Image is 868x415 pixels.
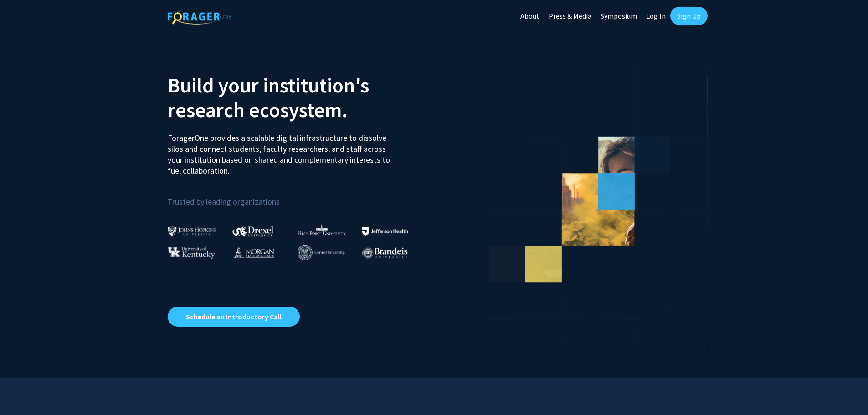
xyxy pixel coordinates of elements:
[298,224,346,235] img: High Point University
[362,247,408,259] img: Brandeis University
[168,246,215,259] img: University of Kentucky
[232,226,273,236] img: Drexel University
[362,227,408,236] img: Thomas Jefferson University
[168,9,231,25] img: ForagerOne Logo
[168,73,427,122] h2: Build your institution's research ecosystem.
[232,246,274,258] img: Morgan State University
[168,226,216,236] img: Johns Hopkins University
[298,245,345,260] img: Cornell University
[670,7,708,25] a: Sign Up
[168,126,396,176] p: ForagerOne provides a scalable digital infrastructure to dissolve silos and connect students, fac...
[168,184,427,209] p: Trusted by leading organizations
[168,307,300,327] a: Opens in a new tab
